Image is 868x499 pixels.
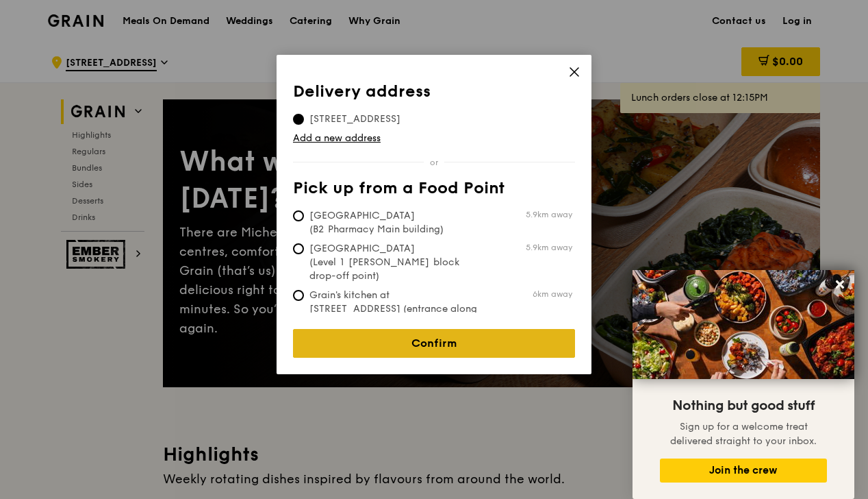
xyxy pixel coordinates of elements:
input: [GEOGRAPHIC_DATA] (B2 Pharmacy Main building)5.9km away [293,210,304,221]
span: 5.9km away [526,242,572,253]
span: Nothing but good stuff [672,398,815,414]
button: Join the crew [660,459,827,483]
button: Close [829,273,851,295]
input: [STREET_ADDRESS] [293,114,304,125]
th: Delivery address [293,82,575,107]
a: Confirm [293,329,575,358]
span: Grain's kitchen at [STREET_ADDRESS] (entrance along [PERSON_NAME][GEOGRAPHIC_DATA]) [293,289,497,343]
th: Pick up from a Food Point [293,179,575,204]
img: DSC07876-Edit02-Large.jpeg [633,270,854,379]
span: [STREET_ADDRESS] [293,112,417,126]
span: Sign up for a welcome treat delivered straight to your inbox. [670,421,817,447]
input: [GEOGRAPHIC_DATA] (Level 1 [PERSON_NAME] block drop-off point)5.9km away [293,243,304,254]
a: Add a new address [293,132,575,145]
span: [GEOGRAPHIC_DATA] (B2 Pharmacy Main building) [293,209,497,236]
span: 5.9km away [526,209,572,220]
input: Grain's kitchen at [STREET_ADDRESS] (entrance along [PERSON_NAME][GEOGRAPHIC_DATA])6km away [293,290,304,301]
span: [GEOGRAPHIC_DATA] (Level 1 [PERSON_NAME] block drop-off point) [293,242,497,283]
span: 6km away [533,289,572,300]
